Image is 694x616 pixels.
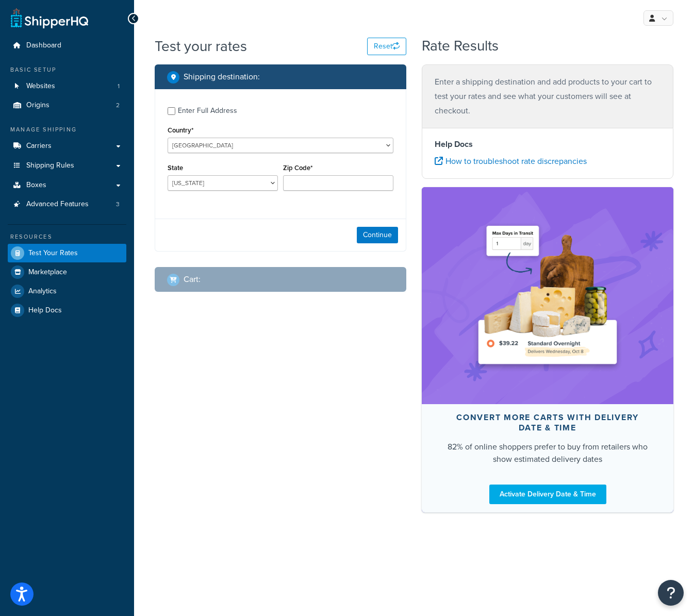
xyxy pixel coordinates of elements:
span: Carriers [26,142,52,151]
h2: Cart : [184,275,201,284]
div: Basic Setup [8,65,126,74]
li: Websites [8,77,126,96]
span: Websites [26,82,55,91]
span: 1 [118,82,120,91]
span: 2 [116,101,120,110]
h4: Help Docs [435,138,660,151]
button: Continue [357,227,398,243]
a: Marketplace [8,263,126,281]
span: Analytics [28,287,57,296]
h2: Shipping destination : [184,72,260,81]
label: State [168,164,183,172]
img: feature-image-ddt-36eae7f7280da8017bfb280eaccd9c446f90b1fe08728e4019434db127062ab4.png [470,203,625,389]
p: Enter a shipping destination and add products to your cart to test your rates and see what your c... [435,75,660,118]
span: Shipping Rules [26,161,74,170]
h1: Test your rates [155,36,247,56]
label: Country* [168,126,193,134]
div: 82% of online shoppers prefer to buy from retailers who show estimated delivery dates [447,441,649,465]
button: Reset [367,38,406,55]
div: Convert more carts with delivery date & time [447,412,649,433]
span: Marketplace [28,268,67,277]
span: 3 [116,200,120,209]
a: Help Docs [8,301,126,320]
span: Advanced Features [26,200,89,209]
a: Analytics [8,282,126,301]
a: Dashboard [8,36,126,55]
a: Shipping Rules [8,156,126,175]
span: Dashboard [26,41,61,50]
a: Boxes [8,176,126,195]
a: Test Your Rates [8,244,126,262]
h2: Rate Results [422,38,499,54]
li: Origins [8,96,126,115]
a: How to troubleshoot rate discrepancies [435,155,587,167]
div: Resources [8,232,126,241]
div: Manage Shipping [8,125,126,134]
li: Advanced Features [8,195,126,214]
a: Carriers [8,137,126,156]
a: Advanced Features3 [8,195,126,214]
span: Test Your Rates [28,249,78,258]
span: Origins [26,101,49,110]
label: Zip Code* [283,164,312,172]
button: Open Resource Center [658,580,684,606]
a: Origins2 [8,96,126,115]
input: Enter Full Address [168,107,175,115]
a: Activate Delivery Date & Time [489,485,606,504]
div: Enter Full Address [178,104,237,118]
span: Boxes [26,181,46,190]
span: Help Docs [28,306,62,315]
a: Websites1 [8,77,126,96]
